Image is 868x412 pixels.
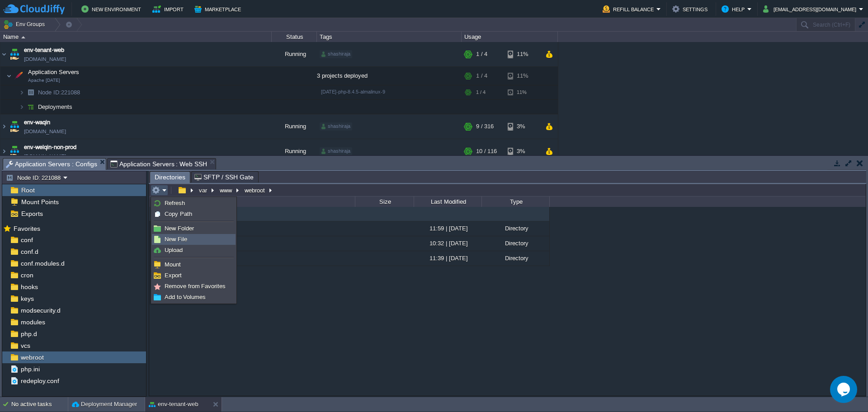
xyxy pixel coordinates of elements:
a: hooks [19,283,39,291]
button: webroot [243,186,267,194]
img: AMDAwAAAACH5BAEAAAAALAAAAAABAAEAAAICRAEAOw== [12,67,25,85]
span: Copy Path [165,211,192,217]
button: www [218,186,234,194]
a: cron [19,271,35,279]
span: New File [165,236,187,243]
a: conf.d [19,248,40,256]
button: Marketplace [194,4,244,14]
span: Application Servers : Web SSH [110,159,208,169]
span: Node ID: [38,89,61,96]
img: CloudJiffy [3,4,65,15]
span: SFTP / SSH Gate [194,172,254,183]
div: 10:32 | [DATE] [414,236,481,250]
div: 11% [508,85,537,99]
div: 3% [508,114,537,139]
button: Import [152,4,186,14]
button: var [198,186,209,194]
a: modsecurity.d [19,306,62,314]
div: 9 / 316 [476,114,494,139]
img: AMDAwAAAACH5BAEAAAAALAAAAAABAAEAAAICRAEAOw== [8,42,21,66]
span: Add to Volumes [165,294,206,300]
img: AMDAwAAAACH5BAEAAAAALAAAAAABAAEAAAICRAEAOw== [21,36,25,38]
a: Refresh [152,198,235,208]
div: Directory [481,251,549,265]
img: AMDAwAAAACH5BAEAAAAALAAAAAABAAEAAAICRAEAOw== [19,100,24,114]
div: Size [356,197,414,207]
span: 221088 [37,89,81,96]
div: 1 / 4 [476,85,486,99]
span: Mount [165,261,181,268]
a: Node ID:221088 [37,89,81,96]
a: modules [19,318,47,326]
img: AMDAwAAAACH5BAEAAAAALAAAAAABAAEAAAICRAEAOw== [0,114,8,139]
img: AMDAwAAAACH5BAEAAAAALAAAAAABAAEAAAICRAEAOw== [0,139,8,164]
button: Node ID: 221088 [6,173,63,182]
button: New Environment [81,4,144,14]
span: New Folder [165,225,194,232]
div: Directory [481,221,549,235]
a: redeploy.conf [19,377,61,385]
a: Favorites [12,225,42,232]
button: [EMAIL_ADDRESS][DOMAIN_NAME] [763,4,859,14]
div: Usage [462,32,557,42]
a: Root [19,186,36,194]
div: 11% [508,67,537,85]
iframe: chat widget [830,376,859,403]
button: env-tenant-web [149,400,198,409]
a: New Folder [152,224,235,234]
div: Tags [317,32,461,42]
div: shashiraja [320,122,352,131]
a: Application ServersApache [DATE] [27,69,80,75]
img: AMDAwAAAACH5BAEAAAAALAAAAAABAAEAAAICRAEAOw== [24,100,37,114]
span: Refresh [165,200,185,206]
a: Mount Points [19,198,60,206]
div: Running [272,42,317,66]
a: [DOMAIN_NAME] [24,127,66,136]
span: Application Servers : Configs [6,159,97,170]
button: Env Groups [3,18,48,31]
span: Deployments [37,103,74,111]
div: 11% [508,42,537,66]
img: AMDAwAAAACH5BAEAAAAALAAAAAABAAEAAAICRAEAOw== [0,42,8,66]
img: AMDAwAAAACH5BAEAAAAALAAAAAABAAEAAAICRAEAOw== [8,139,21,164]
span: Favorites [12,225,42,233]
button: Refill Balance [603,4,656,14]
a: Upload [152,245,235,255]
span: Apache [DATE] [28,78,60,83]
a: php.d [19,330,38,338]
img: AMDAwAAAACH5BAEAAAAALAAAAAABAAEAAAICRAEAOw== [6,67,12,85]
div: No active tasks [11,397,68,412]
div: Last Modified [415,197,481,207]
a: env-tenant-web [24,46,64,55]
a: New File [152,234,235,244]
div: 1 / 4 [476,42,487,66]
a: [DOMAIN_NAME] [24,55,66,64]
div: Running [272,139,317,164]
div: 1 / 4 [476,67,487,85]
div: Name [1,32,271,42]
span: keys [19,295,35,303]
span: Application Servers [27,68,80,76]
div: shashiraja [320,50,352,58]
img: AMDAwAAAACH5BAEAAAAALAAAAAABAAEAAAICRAEAOw== [8,114,21,139]
span: [DATE]-php-8.4.5-almalinux-9 [321,89,385,94]
div: shashiraja [320,147,352,155]
div: Type [482,197,549,207]
span: Directories [155,172,185,183]
span: Export [165,272,182,279]
a: conf.modules.d [19,259,66,267]
div: 11:59 | [DATE] [414,221,481,235]
div: 11:39 | [DATE] [414,251,481,265]
a: vcs [19,342,32,350]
